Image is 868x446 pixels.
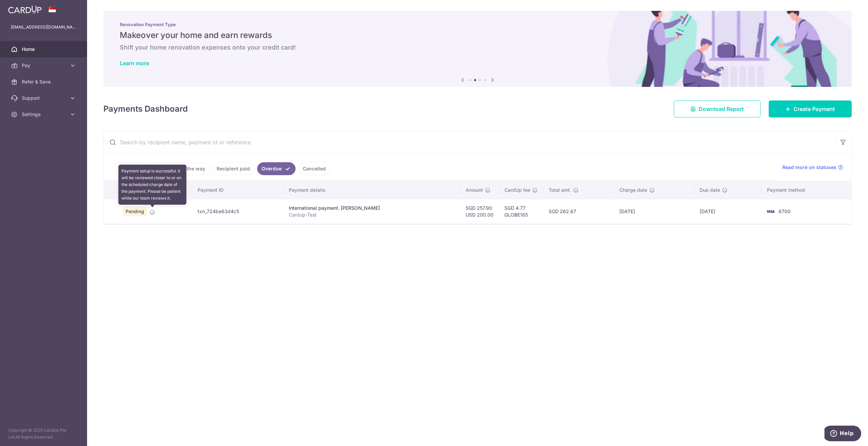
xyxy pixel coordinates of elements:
[8,5,41,14] img: CardUp
[192,199,283,224] td: txn_724be63d4c5
[699,105,744,113] span: Download Report
[192,181,283,199] th: Payment ID
[212,162,254,175] a: Recipient paid
[22,46,67,53] span: Home
[779,208,790,214] span: 8700
[22,62,67,69] span: Pay
[257,162,296,175] a: Overdue
[123,207,147,216] span: Pending
[118,165,186,205] div: Payment setup is successful. It will be reviewed closer to or on the scheduled charge date of the...
[283,181,461,199] th: Payment details
[782,164,836,171] span: Read more on statuses
[104,131,835,153] input: Search by recipient name, payment id or reference
[764,207,777,216] img: Bank Card
[549,187,571,193] span: Total amt.
[762,181,851,199] th: Payment method
[22,111,67,118] span: Settings
[700,187,720,193] span: Due date
[619,187,647,193] span: Charge date
[466,187,483,193] span: Amount
[504,187,530,193] span: CardUp fee
[298,162,330,175] a: Cancelled
[22,95,67,101] span: Support
[103,11,852,87] img: Renovation banner
[115,162,148,175] a: Upcoming
[120,22,835,27] p: Renovation Payment Type
[543,199,614,224] td: SGD 262.67
[794,105,835,113] span: Create Payment
[120,60,149,67] a: Learn more
[460,199,499,224] td: SGD 257.90 USD 200.00
[22,78,67,85] span: Refer & Save
[769,100,852,117] a: Create Payment
[674,100,761,117] a: Download Report
[614,199,694,224] td: [DATE]
[289,205,455,211] div: International payment. [PERSON_NAME]
[289,211,455,218] p: Cardup-Test
[120,43,835,52] h6: Shift your home renovation expenses onto your credit card!
[782,164,843,171] a: Read more on statuses
[11,24,76,31] p: [EMAIL_ADDRESS][DOMAIN_NAME]
[694,199,762,224] td: [DATE]
[120,30,835,41] h5: Makeover your home and earn rewards
[499,199,543,224] td: SGD 4.77 GLOBE185
[103,103,188,115] h4: Payments Dashboard
[824,426,861,443] iframe: Opens a widget where you can find more information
